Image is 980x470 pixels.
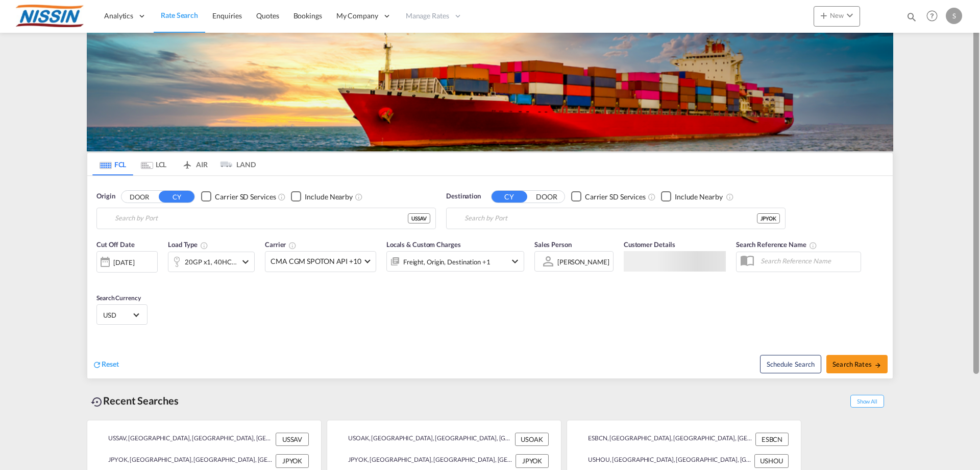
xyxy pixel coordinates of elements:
[556,254,610,269] md-select: Sales Person: Sayaka N
[92,359,119,370] div: icon-refreshReset
[97,208,435,229] md-input-container: Savannah, GA, USSAV
[102,360,119,368] span: Reset
[492,191,527,203] button: CY
[100,454,273,467] div: JPYOK, Yokohama, Japan, Greater China & Far East Asia, Asia Pacific
[102,307,142,322] md-select: Select Currency: $ USDUnited States Dollar
[96,251,158,273] div: [DATE]
[305,192,353,202] div: Include Nearby
[661,191,723,202] md-checkbox: Checkbox No Ink
[92,153,256,175] md-pagination-wrapper: Use the left and right arrow keys to navigate between tabs
[92,360,102,369] md-icon: icon-refresh
[826,355,888,373] button: Search Ratesicon-arrow-right
[809,241,817,250] md-icon: Your search will be saved by the below given name
[571,191,646,202] md-checkbox: Checkbox No Ink
[814,6,860,27] button: icon-plus 400-fgNewicon-chevron-down
[291,191,353,202] md-checkbox: Checkbox No Ink
[755,433,789,446] div: ESBCN
[212,11,242,20] span: Enquiries
[104,11,133,21] span: Analytics
[271,256,361,266] span: CMA CGM SPOTON API +10
[96,240,135,249] span: Cut Off Date
[355,193,363,201] md-icon: Unchecked: Ignores neighbouring ports when fetching rates.Checked : Includes neighbouring ports w...
[923,7,941,25] span: Help
[446,191,481,202] span: Destination
[215,192,276,202] div: Carrier SD Services
[736,240,817,249] span: Search Reference Name
[87,33,893,151] img: LCL+%26+FCL+BACKGROUND.png
[288,241,297,250] md-icon: The selected Trucker/Carrierwill be displayed in the rate results If the rates are from another f...
[386,251,524,272] div: Freight Origin Destination Factory Stuffingicon-chevron-down
[168,240,208,249] span: Load Type
[579,454,752,467] div: USHOU, Houston, TX, United States, North America, Americas
[515,433,549,446] div: USOAK
[336,11,378,21] span: My Company
[256,11,279,20] span: Quotes
[276,433,309,446] div: USSAV
[200,241,208,250] md-icon: icon-information-outline
[923,7,946,26] div: Help
[100,433,273,446] div: USSAV, Savannah, GA, United States, North America, Americas
[103,310,132,320] span: USD
[276,454,309,467] div: JPYOK
[844,9,856,21] md-icon: icon-chevron-down
[408,213,430,223] div: USSAV
[159,191,194,203] button: CY
[516,454,549,467] div: JPYOK
[818,11,856,19] span: New
[509,255,521,267] md-icon: icon-chevron-down
[403,255,491,269] div: Freight Origin Destination Factory Stuffing
[906,11,917,23] md-icon: icon-magnify
[113,258,134,267] div: [DATE]
[161,11,198,19] span: Rate Search
[726,193,734,201] md-icon: Unchecked: Ignores neighbouring ports when fetching rates.Checked : Includes neighbouring ports w...
[946,8,962,24] div: S
[906,11,917,27] div: icon-magnify
[87,389,183,412] div: Recent Searches
[675,192,723,202] div: Include Nearby
[755,253,861,268] input: Search Reference Name
[529,191,565,203] button: DOOR
[757,213,780,223] div: JPYOK
[874,362,881,369] md-icon: icon-arrow-right
[87,176,893,378] div: Origin DOOR CY Checkbox No InkUnchecked: Search for CY (Container Yard) services for all selected...
[96,191,115,202] span: Origin
[339,433,512,446] div: USOAK, Oakland, CA, United States, North America, Americas
[339,454,513,467] div: JPYOK, Yokohama, Japan, Greater China & Far East Asia, Asia Pacific
[181,159,193,166] md-icon: icon-airplane
[278,193,286,201] md-icon: Unchecked: Search for CY (Container Yard) services for all selected carriers.Checked : Search for...
[406,11,449,21] span: Manage Rates
[293,11,322,20] span: Bookings
[168,252,255,272] div: 20GP x1 40HC x1icon-chevron-down
[557,258,609,266] div: [PERSON_NAME]
[386,240,461,249] span: Locals & Custom Charges
[96,272,104,285] md-datepicker: Select
[121,191,157,203] button: DOOR
[579,433,753,446] div: ESBCN, Barcelona, Spain, Southern Europe, Europe
[534,240,572,249] span: Sales Person
[15,5,84,28] img: 485da9108dca11f0a63a77e390b9b49c.jpg
[754,454,789,467] div: USHOU
[215,153,256,175] md-tab-item: LAND
[115,211,408,226] input: Search by Port
[133,153,174,175] md-tab-item: LCL
[648,193,656,201] md-icon: Unchecked: Search for CY (Container Yard) services for all selected carriers.Checked : Search for...
[265,240,297,249] span: Carrier
[818,9,830,21] md-icon: icon-plus 400-fg
[760,355,821,373] button: Note: By default Schedule search will only considerorigin ports, destination ports and cut off da...
[464,211,757,226] input: Search by Port
[624,240,675,249] span: Customer Details
[185,255,237,269] div: 20GP x1 40HC x1
[201,191,276,202] md-checkbox: Checkbox No Ink
[832,360,881,368] span: Search Rates
[850,395,884,408] span: Show All
[585,192,646,202] div: Carrier SD Services
[239,256,252,268] md-icon: icon-chevron-down
[174,153,215,175] md-tab-item: AIR
[91,396,103,408] md-icon: icon-backup-restore
[92,153,133,175] md-tab-item: FCL
[96,294,141,302] span: Search Currency
[447,208,785,229] md-input-container: Yokohama, JPYOK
